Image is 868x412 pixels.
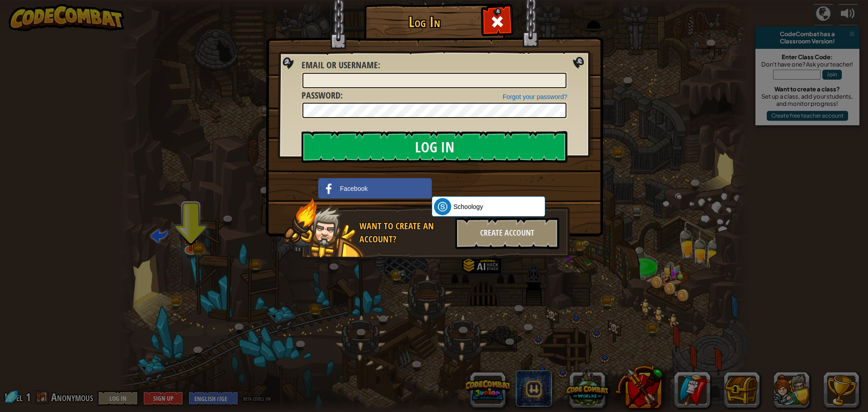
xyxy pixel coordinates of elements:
[455,218,559,249] div: Create Account
[302,89,343,102] label: :
[434,198,451,215] img: schoology.png
[453,202,483,211] span: Schoology
[302,89,340,101] span: Password
[302,131,567,163] input: Log In
[359,220,450,246] div: Want to create an account?
[427,177,519,197] iframe: Sign in with Google Button
[321,180,338,197] img: facebook_small.png
[302,59,380,72] label: :
[503,93,567,100] a: Forgot your password?
[302,59,378,71] span: Email or Username
[340,184,368,193] span: Facebook
[367,14,482,30] h1: Log In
